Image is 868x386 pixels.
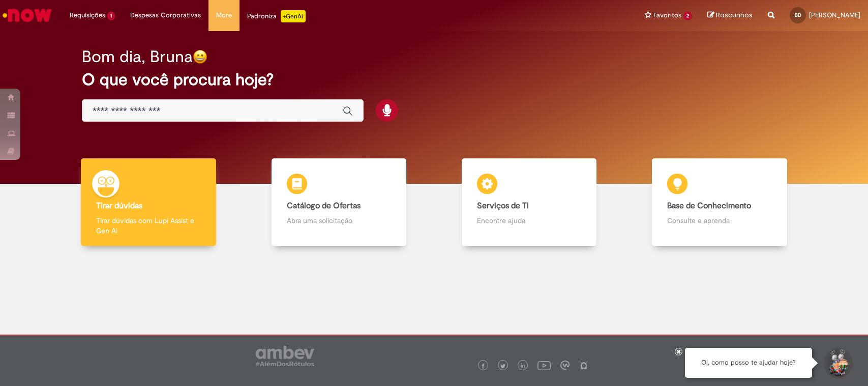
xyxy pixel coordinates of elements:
p: Encontre ajuda [477,215,581,226]
span: More [216,10,232,20]
span: BD [795,12,801,18]
p: Consulte e aprenda [667,215,771,226]
span: Despesas Corporativas [130,10,201,20]
b: Serviços de TI [477,201,529,211]
span: Requisições [70,10,105,20]
img: happy-face.png [193,49,207,64]
span: Favoritos [653,10,681,20]
b: Catálogo de Ofertas [287,201,361,211]
a: Catálogo de Ofertas Abra uma solicitação [244,158,434,246]
div: Padroniza [247,10,306,22]
img: logo_footer_twitter.png [500,364,505,369]
div: Oi, como posso te ajudar hoje? [685,348,812,378]
span: [PERSON_NAME] [809,11,860,19]
span: 1 [107,12,115,20]
p: Abra uma solicitação [287,215,391,226]
img: logo_footer_naosei.png [579,361,588,370]
p: +GenAi [281,10,306,22]
img: logo_footer_ambev_rotulo_gray.png [256,346,314,366]
a: Rascunhos [707,11,753,20]
img: logo_footer_facebook.png [481,364,486,369]
img: logo_footer_workplace.png [560,361,570,370]
img: logo_footer_youtube.png [537,359,551,372]
img: logo_footer_linkedin.png [521,363,526,369]
a: Base de Conhecimento Consulte e aprenda [624,158,815,246]
img: ServiceNow [1,5,53,25]
p: Tirar dúvidas com Lupi Assist e Gen Ai [96,215,200,236]
span: 2 [683,12,692,20]
b: Base de Conhecimento [667,201,751,211]
span: Rascunhos [716,10,753,20]
b: Tirar dúvidas [96,201,142,211]
a: Tirar dúvidas Tirar dúvidas com Lupi Assist e Gen Ai [53,158,244,246]
button: Iniciar Conversa de Suporte [822,348,853,378]
h2: Bom dia, Bruna [82,48,193,66]
a: Serviços de TI Encontre ajuda [434,158,624,246]
h2: O que você procura hoje? [82,71,786,89]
